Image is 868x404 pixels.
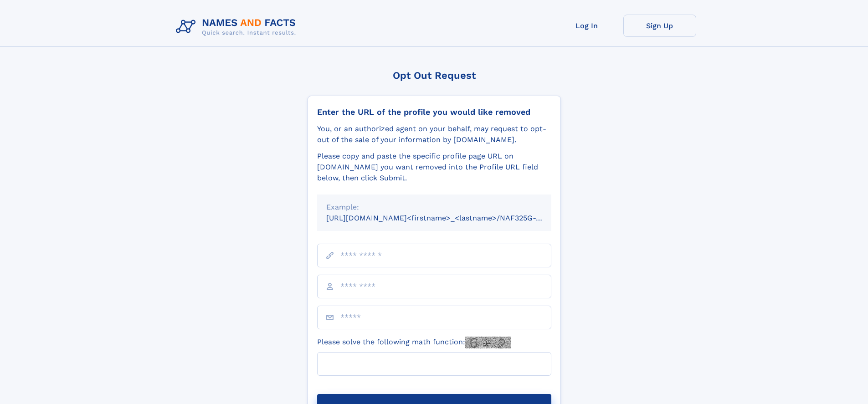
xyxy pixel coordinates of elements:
[326,202,542,213] div: Example:
[317,123,551,145] div: You, or an authorized agent on your behalf, may request to opt-out of the sale of your informatio...
[317,151,551,184] div: Please copy and paste the specific profile page URL on [DOMAIN_NAME] you want removed into the Pr...
[308,70,561,81] div: Opt Out Request
[550,15,623,37] a: Log In
[317,107,551,117] div: Enter the URL of the profile you would like removed
[326,214,569,222] small: [URL][DOMAIN_NAME]<firstname>_<lastname>/NAF325G-xxxxxxxx
[317,337,511,348] label: Please solve the following math function:
[623,15,696,37] a: Sign Up
[172,15,303,39] img: Logo Names and Facts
